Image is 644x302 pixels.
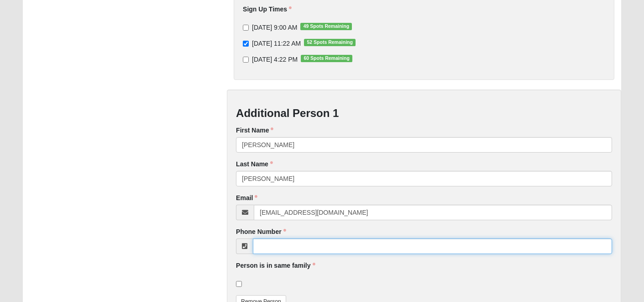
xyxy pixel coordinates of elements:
[236,261,315,270] label: Person is in same family
[252,56,298,63] span: [DATE] 4:22 PM
[304,39,356,46] span: 52 Spots Remaining
[236,227,286,236] label: Phone Number
[236,126,273,135] label: First Name
[236,159,273,169] label: Last Name
[236,107,612,120] h3: Additional Person 1
[243,57,249,63] input: [DATE] 4:22 PM60 Spots Remaining
[243,5,292,14] label: Sign Up Times
[243,41,249,47] input: [DATE] 11:22 AM52 Spots Remaining
[301,55,352,62] span: 60 Spots Remaining
[300,23,352,30] span: 49 Spots Remaining
[252,40,301,47] span: [DATE] 11:22 AM
[252,24,297,31] span: [DATE] 9:00 AM
[236,193,257,202] label: Email
[243,25,249,31] input: [DATE] 9:00 AM49 Spots Remaining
